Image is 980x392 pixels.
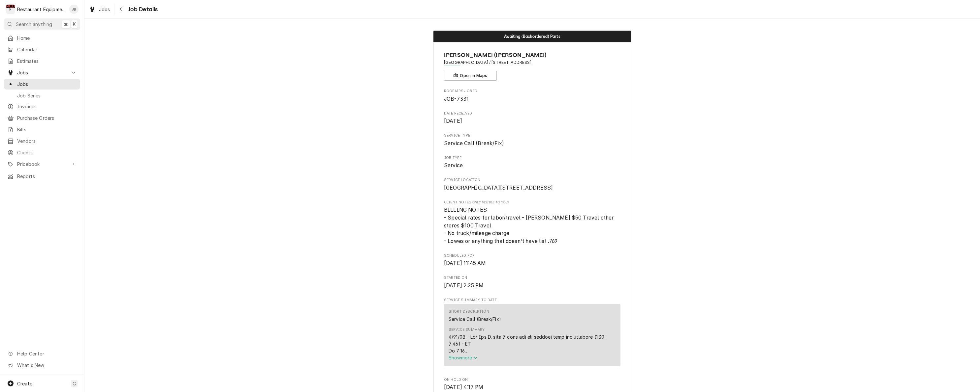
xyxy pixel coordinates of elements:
[4,101,80,112] a: Invoices
[504,34,560,39] span: Awaiting (Backordered) Parts
[444,118,462,124] span: [DATE]
[444,89,620,103] div: Roopairs Job ID
[17,362,76,369] span: What's New
[444,259,620,267] span: Scheduled For
[444,275,620,280] span: Started On
[4,348,80,359] a: Go to Help Center
[4,360,80,371] a: Go to What's New
[17,81,77,88] span: Jobs
[449,354,616,361] button: Showmore
[6,5,15,14] div: Restaurant Equipment Diagnostics's Avatar
[444,133,620,147] div: Service Type
[4,147,80,158] a: Clients
[16,21,52,28] span: Search anything
[73,21,76,28] span: K
[444,275,620,289] div: Started On
[444,377,620,382] span: On Hold On
[444,384,483,390] span: [DATE] 4:17 PM
[4,67,80,78] a: Go to Jobs
[471,200,509,204] span: (Only Visible to You)
[444,140,620,147] span: Service Type
[444,377,620,391] div: On Hold On
[17,6,66,13] div: Restaurant Equipment Diagnostics
[4,159,80,170] a: Go to Pricebook
[444,177,620,183] span: Service Location
[449,333,616,354] div: 4/91/08 - Lor Ips D. sita 7 cons adi eli seddoei temp inc utlabore (1:30-7:46) - ET Do 7:16 Mag 4...
[17,92,77,99] span: Job Series
[449,355,478,360] span: Show more
[17,126,77,133] span: Bills
[444,155,620,170] div: Job Type
[73,380,76,387] span: C
[444,133,620,138] span: Service Type
[17,115,77,121] span: Purchase Orders
[17,161,67,168] span: Pricebook
[116,4,126,14] button: Navigate back
[17,350,76,357] span: Help Center
[444,298,620,303] span: Service Summary To Date
[444,177,620,192] div: Service Location
[86,4,113,15] a: Jobs
[4,44,80,55] a: Calendar
[4,113,80,123] a: Purchase Orders
[444,95,620,103] span: Roopairs Job ID
[444,111,620,116] span: Date Received
[126,5,158,14] span: Job Details
[444,96,469,102] span: JOB-7331
[444,206,620,245] span: [object Object]
[444,200,620,205] span: Client Notes
[4,33,80,43] a: Home
[444,304,620,369] div: Service Summary
[444,162,463,169] span: Service
[4,136,80,146] a: Vendors
[444,253,620,258] span: Scheduled For
[4,124,80,135] a: Bills
[17,35,77,41] span: Home
[4,79,80,90] a: Jobs
[444,51,620,60] span: Name
[444,253,620,267] div: Scheduled For
[17,69,67,76] span: Jobs
[69,5,79,14] div: JB
[449,309,489,314] div: Short Description
[99,6,110,13] span: Jobs
[17,103,77,110] span: Invoices
[6,5,15,14] div: R
[64,21,68,28] span: ⌘
[444,207,615,244] span: BILLING NOTES - Special rates for labor/travel - [PERSON_NAME] $50 Travel other stores $100 Trave...
[444,117,620,125] span: Date Received
[444,89,620,94] span: Roopairs Job ID
[17,381,32,386] span: Create
[433,31,631,42] div: Status
[444,140,504,146] span: Service Call (Break/Fix)
[444,282,484,289] span: [DATE] 2:25 PM
[444,260,486,266] span: [DATE] 11:45 AM
[444,282,620,290] span: Started On
[444,60,620,65] span: Address
[17,173,77,180] span: Reports
[449,327,485,332] div: Service Summary
[444,51,620,81] div: Client Information
[4,171,80,182] a: Reports
[444,111,620,125] div: Date Received
[444,155,620,161] span: Job Type
[4,18,80,30] button: Search anything⌘K
[17,58,77,65] span: Estimates
[444,71,497,81] button: Open in Maps
[449,316,501,323] div: Service Call (Break/Fix)
[444,162,620,170] span: Job Type
[17,149,77,156] span: Clients
[444,298,620,369] div: Service Summary To Date
[444,184,620,192] span: Service Location
[4,90,80,101] a: Job Series
[444,200,620,245] div: [object Object]
[444,185,553,191] span: [GEOGRAPHIC_DATA][STREET_ADDRESS]
[69,5,79,14] div: Jaired Brunty's Avatar
[444,383,620,391] span: On Hold On
[17,138,77,144] span: Vendors
[17,46,77,53] span: Calendar
[4,56,80,66] a: Estimates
